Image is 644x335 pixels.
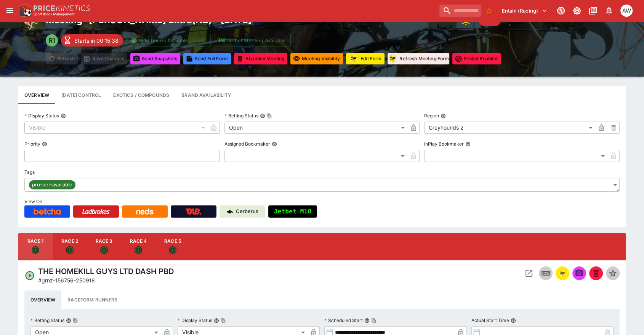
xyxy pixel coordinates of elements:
[135,246,142,254] svg: Open
[219,205,265,218] a: Cerberus
[441,113,446,119] button: Region
[24,290,61,309] button: Overview
[136,208,153,215] img: Neds
[234,53,287,64] button: Mark all events in meeting as closed and abandoned.
[221,318,226,323] button: Copy To Clipboard
[66,246,74,254] svg: Open
[24,122,208,134] div: Visible
[424,112,439,119] p: Region
[452,53,500,64] button: Toggle ProBet for every event in this meeting
[364,318,370,323] button: Scheduled StartCopy To Clipboard
[290,53,343,64] button: Set all events in meeting to specified visibility
[175,86,237,104] button: Configure brand availability for the meeting
[126,34,211,47] button: SRM Prices Available (Top4)
[130,53,180,64] button: Send Snapshots
[371,318,376,323] button: Copy To Clipboard
[348,54,359,63] img: racingform.png
[260,113,265,119] button: Betting StatusCopy To Clipboard
[53,233,87,260] button: Race 2
[24,290,620,309] div: basic tabs example
[24,112,59,119] p: Display Status
[554,4,568,18] button: Connected to PK
[61,113,66,119] button: Display Status
[388,53,449,64] button: Refresh Meeting Form
[169,246,176,254] svg: Open
[267,113,272,119] button: Copy To Clipboard
[268,205,317,218] button: Jetbet M10
[602,4,616,18] button: Notifications
[572,266,586,280] span: Send Snapshot
[214,318,219,323] button: Display StatusCopy To Clipboard
[272,141,277,147] button: Assigned Bookmaker
[387,53,398,64] div: racingform
[42,141,47,147] button: Priority
[424,122,595,134] div: Greyhounds 2
[589,269,603,276] span: Mark an event as closed and abandoned.
[224,141,270,147] p: Assigned Bookmaker
[186,208,202,215] img: TabNZ
[87,233,121,260] button: Race 3
[34,5,90,11] img: PriceKinetics
[18,86,55,104] button: Base meeting details
[32,246,39,254] svg: Open
[178,317,212,324] p: Display Status
[465,141,471,147] button: InPlay Bookmaker
[34,13,75,16] img: Sportsbook Management
[183,53,231,64] button: Send Full Form
[606,266,620,280] button: Set Featured Event
[66,318,71,323] button: Betting StatusCopy To Clipboard
[558,269,567,278] div: racingform
[511,318,516,323] button: Actual Start Time
[107,86,175,104] button: View and edit meeting dividends and compounds.
[214,34,291,47] button: Jetbet Meeting Available
[38,266,174,276] h4: THE HOMEKILL GUYS LTD DASH PBD
[121,233,155,260] button: Race 4
[24,169,35,175] p: Tags
[24,141,40,147] p: Priority
[483,5,495,17] button: No Bookmarks
[236,208,258,215] p: Cerberus
[346,53,384,64] button: Update RacingForm for all races in this meeting
[348,53,359,64] div: racingform
[224,122,408,134] div: Open
[17,3,32,18] img: PriceKinetics Logo
[30,317,64,324] p: Betting Status
[620,5,633,17] div: Amanda Whitta
[155,233,190,260] button: Race 5
[471,317,509,324] p: Actual Start Time
[224,112,258,119] p: Betting Status
[558,269,567,277] img: racingform.png
[497,5,552,17] button: Select Tenant
[387,54,398,63] img: racingform.png
[100,246,108,254] svg: Open
[82,208,110,215] img: Ladbrokes
[61,290,123,309] button: Raceform Runners
[227,208,233,215] img: Cerberus
[18,233,53,260] button: Race 1
[73,318,78,323] button: Copy To Clipboard
[29,181,75,189] span: pro-bet-available
[586,4,600,18] button: Documentation
[556,266,569,280] button: racingform
[218,37,226,44] img: jetbet-logo.svg
[570,4,584,18] button: Toggle light/dark mode
[74,37,119,45] p: Starts in 00:15:38
[38,276,95,284] p: Copy To Clipboard
[34,208,61,215] img: Betcha
[618,2,635,19] button: Amanda Whitta
[522,266,536,280] button: Open Event
[24,199,43,204] span: View On:
[424,141,464,147] p: InPlay Bookmaker
[539,266,553,280] button: Inplay
[324,317,363,324] p: Scheduled Start
[3,4,17,18] button: open drawer
[55,86,107,104] button: Configure each race specific details at once
[18,13,40,34] img: greyhound_racing.png
[24,270,35,281] svg: Open
[439,5,481,17] input: search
